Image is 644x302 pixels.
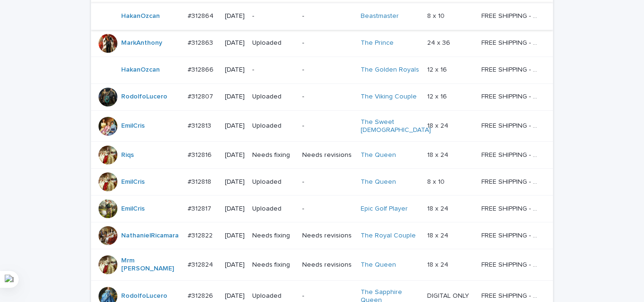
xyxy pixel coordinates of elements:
p: - [252,66,295,74]
p: #312866 [188,64,215,74]
p: #312826 [188,290,215,300]
p: Needs revisions [302,261,353,269]
p: #312817 [188,203,213,213]
p: Needs revisions [302,151,353,159]
p: 18 x 24 [427,259,450,269]
p: #312816 [188,149,214,159]
p: 18 x 24 [427,230,450,240]
tr: MarkAnthony #312863#312863 [DATE]Uploaded-The Prince 24 x 3624 x 36 FREE SHIPPING - preview in 1-... [91,30,553,57]
a: The Queen [361,261,396,269]
p: [DATE] [225,178,245,186]
p: DIGITAL ONLY [427,290,471,300]
tr: NathanielRicamara #312822#312822 [DATE]Needs fixingNeeds revisionsThe Royal Couple 18 x 2418 x 24... [91,222,553,249]
a: EmilCris [121,178,145,186]
p: - [302,12,353,20]
p: [DATE] [225,12,245,20]
p: FREE SHIPPING - preview in 1-2 business days, after your approval delivery will take 5-10 b.d. [481,176,540,186]
p: Uploaded [252,39,295,47]
p: 12 x 16 [427,91,449,101]
p: - [302,93,353,101]
p: FREE SHIPPING - preview in 1-2 business days, after your approval delivery will take 5-10 b.d. [481,120,540,130]
p: - [302,178,353,186]
p: - [302,205,353,213]
p: #312822 [188,230,215,240]
p: FREE SHIPPING - preview in 1-2 business days, after your approval delivery will take 5-10 b.d. [481,91,540,101]
a: HakanOzcan [121,66,160,74]
p: - [302,292,353,300]
a: The Royal Couple [361,232,416,240]
p: Needs fixing [252,261,295,269]
a: HakanOzcan [121,12,160,20]
p: 8 x 10 [427,176,446,186]
p: [DATE] [225,122,245,130]
p: Needs revisions [302,232,353,240]
p: #312807 [188,91,215,101]
p: #312863 [188,37,215,47]
p: FREE SHIPPING - preview in 1-2 business days, after your approval delivery will take 5-10 b.d. [481,149,540,159]
p: FREE SHIPPING - preview in 1-2 business days, after your approval delivery will take 5-10 b.d. [481,37,540,47]
p: Uploaded [252,205,295,213]
a: NathanielRicamara [121,232,179,240]
tr: EmilCris #312817#312817 [DATE]Uploaded-Epic Golf Player 18 x 2418 x 24 FREE SHIPPING - preview in... [91,196,553,222]
p: 18 x 24 [427,203,450,213]
a: The Prince [361,39,394,47]
p: - [302,122,353,130]
a: Epic Golf Player [361,205,408,213]
p: [DATE] [225,232,245,240]
a: The Sweet [DEMOGRAPHIC_DATA] [361,118,431,134]
tr: HakanOzcan #312864#312864 [DATE]--Beastmaster 8 x 108 x 10 FREE SHIPPING - preview in 1-2 busines... [91,3,553,30]
p: #312818 [188,176,213,186]
a: RodolfoLucero [121,93,167,101]
tr: EmilCris #312818#312818 [DATE]Uploaded-The Queen 8 x 108 x 10 FREE SHIPPING - preview in 1-2 busi... [91,169,553,196]
p: 12 x 16 [427,64,449,74]
p: [DATE] [225,151,245,159]
p: - [252,12,295,20]
tr: HakanOzcan #312866#312866 [DATE]--The Golden Royals 12 x 1612 x 16 FREE SHIPPING - preview in 1-2... [91,57,553,83]
a: The Golden Royals [361,66,419,74]
p: [DATE] [225,39,245,47]
p: FREE SHIPPING - preview in 1-2 business days, after your approval delivery will take 5-10 b.d. [481,64,540,74]
p: FREE SHIPPING - preview in 1-2 business days, after your approval delivery will take 5-10 b.d. [481,290,540,300]
tr: RodolfoLucero #312807#312807 [DATE]Uploaded-The Viking Couple 12 x 1612 x 16 FREE SHIPPING - prev... [91,83,553,110]
p: #312824 [188,259,215,269]
a: The Viking Couple [361,93,417,101]
p: [DATE] [225,205,245,213]
p: #312813 [188,120,213,130]
p: #312864 [188,10,215,20]
tr: Mrm [PERSON_NAME] #312824#312824 [DATE]Needs fixingNeeds revisionsThe Queen 18 x 2418 x 24 FREE S... [91,249,553,281]
p: Uploaded [252,178,295,186]
p: FREE SHIPPING - preview in 1-2 business days, after your approval delivery will take 5-10 b.d. [481,259,540,269]
p: 24 x 36 [427,37,452,47]
a: Riqs [121,151,134,159]
p: Uploaded [252,122,295,130]
tr: EmilCris #312813#312813 [DATE]Uploaded-The Sweet [DEMOGRAPHIC_DATA] 18 x 2418 x 24 FREE SHIPPING ... [91,110,553,142]
a: MarkAnthony [121,39,162,47]
a: The Queen [361,151,396,159]
p: Needs fixing [252,151,295,159]
p: [DATE] [225,66,245,74]
a: Mrm [PERSON_NAME] [121,257,180,273]
p: Uploaded [252,292,295,300]
a: The Queen [361,178,396,186]
p: 8 x 10 [427,10,446,20]
a: Beastmaster [361,12,399,20]
p: Uploaded [252,93,295,101]
p: FREE SHIPPING - preview in 1-2 business days, after your approval delivery will take 5-10 b.d. [481,203,540,213]
a: EmilCris [121,122,145,130]
p: Needs fixing [252,232,295,240]
p: - [302,39,353,47]
p: FREE SHIPPING - preview in 1-2 business days, after your approval delivery will take 5-10 b.d. [481,230,540,240]
tr: Riqs #312816#312816 [DATE]Needs fixingNeeds revisionsThe Queen 18 x 2418 x 24 FREE SHIPPING - pre... [91,142,553,169]
p: [DATE] [225,292,245,300]
p: 18 x 24 [427,120,450,130]
p: - [302,66,353,74]
a: RodolfoLucero [121,292,167,300]
a: EmilCris [121,205,145,213]
p: [DATE] [225,93,245,101]
p: 18 x 24 [427,149,450,159]
p: FREE SHIPPING - preview in 1-2 business days, after your approval delivery will take 5-10 b.d. [481,10,540,20]
p: [DATE] [225,261,245,269]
